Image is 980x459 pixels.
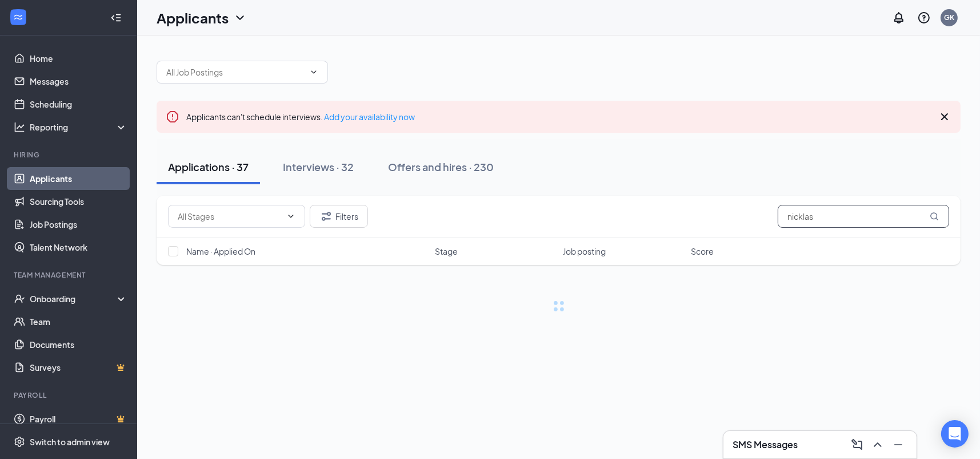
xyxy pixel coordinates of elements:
div: Payroll [14,390,125,400]
svg: Cross [938,110,951,124]
svg: ChevronDown [286,212,295,221]
svg: Filter [319,209,333,223]
a: Team [30,310,127,333]
span: Stage [435,246,458,257]
div: Interviews · 32 [283,160,354,174]
svg: Notifications [892,11,906,25]
svg: Settings [14,436,25,448]
div: Offers and hires · 230 [388,160,494,174]
span: Name · Applied On [186,246,255,257]
a: Sourcing Tools [30,190,127,213]
svg: ChevronDown [233,11,247,25]
svg: ChevronUp [871,438,885,452]
a: Messages [30,70,127,93]
svg: MagnifyingGlass [930,212,939,221]
a: PayrollCrown [30,407,127,430]
span: Applicants can't schedule interviews. [186,112,415,122]
div: Team Management [14,270,125,280]
a: Talent Network [30,236,127,259]
div: Applications · 37 [168,160,249,174]
a: SurveysCrown [30,356,127,379]
a: Job Postings [30,213,127,236]
div: Reporting [30,121,128,133]
svg: WorkstreamLogo [13,11,24,23]
svg: Analysis [14,121,25,133]
input: Search in applications [778,205,949,228]
button: ChevronUp [869,436,887,454]
div: Open Intercom Messenger [941,420,969,448]
svg: ChevronDown [309,68,318,77]
button: Minimize [889,436,907,454]
button: Filter Filters [310,205,368,228]
span: Job posting [563,246,606,257]
svg: ComposeMessage [850,438,864,452]
svg: Collapse [110,12,122,23]
input: All Stages [178,210,282,223]
a: Documents [30,333,127,356]
h1: Applicants [157,8,229,27]
button: ComposeMessage [848,436,866,454]
div: GK [944,13,954,22]
div: Onboarding [30,293,118,304]
a: Scheduling [30,93,127,116]
svg: Minimize [891,438,905,452]
svg: Error [166,110,179,124]
h3: SMS Messages [733,438,798,451]
svg: QuestionInfo [917,11,931,25]
div: Hiring [14,150,125,160]
svg: UserCheck [14,293,25,304]
a: Home [30,47,127,70]
span: Score [691,246,714,257]
div: Switch to admin view [30,436,110,448]
a: Applicants [30,167,127,190]
input: All Job Postings [166,66,305,78]
a: Add your availability now [324,112,415,122]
